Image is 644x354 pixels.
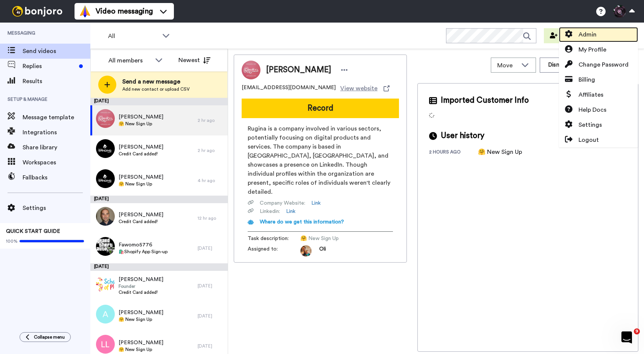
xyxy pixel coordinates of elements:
span: Where do we get this information? [260,219,344,225]
span: Credit Card added! [119,151,163,157]
span: [PERSON_NAME] [119,309,163,316]
span: Credit Card added! [119,289,163,295]
img: 5087268b-a063-445d-b3f7-59d8cce3615b-1541509651.jpg [300,245,312,257]
div: 🤗 New Sign Up [478,147,522,156]
button: Record [242,99,399,118]
span: Workspaces [23,158,90,167]
span: Share library [23,143,90,152]
span: Video messaging [96,6,153,17]
span: Fallbacks [23,173,90,182]
div: 2 hr ago [198,117,224,123]
div: Intercom messenger [3,3,15,24]
span: Billing [579,75,595,84]
span: [PERSON_NAME] [119,339,163,346]
a: Link [311,199,321,207]
span: 🤗 New Sign Up [119,316,163,322]
a: My Profile [559,42,638,57]
span: [PERSON_NAME] [119,276,163,283]
span: Imported Customer Info [441,95,529,106]
span: Settings [23,204,90,213]
div: [DATE] [198,245,224,251]
span: Assigned to: [248,245,300,257]
div: [DATE] [198,343,224,349]
button: Collapse menu [20,332,71,342]
span: Integrations [23,128,90,137]
span: [PERSON_NAME] [119,143,163,151]
span: QUICK START GUIDE [6,229,60,234]
span: Send videos [23,47,90,56]
span: Results [23,77,90,86]
div: [DATE] [90,196,228,203]
div: [DATE] [198,283,224,289]
img: 5131bc0d-2449-4130-b437-799d03c53073.png [96,275,115,293]
span: Linkedin : [260,208,280,215]
button: Dismiss [540,58,576,73]
span: Logout [579,135,599,144]
img: vm-color.svg [79,5,91,17]
a: Change Password [559,57,638,72]
img: bj-logo-header-white.svg [9,6,65,17]
span: 🤗 New Sign Up [119,181,163,187]
a: Settings [559,117,638,132]
a: Billing [559,72,638,87]
span: Message template [23,113,90,122]
span: View website [340,84,378,93]
span: 9 [634,328,640,334]
span: [PERSON_NAME] [119,211,163,219]
span: Help Docs [579,105,606,114]
div: 4 hr ago [198,178,224,184]
span: [PERSON_NAME] [119,173,163,181]
a: Help Docs [559,102,638,117]
img: ll.png [96,335,115,354]
span: Change Password [579,60,629,69]
span: Oli [319,245,326,257]
div: 12 hr ago [198,215,224,221]
div: [DATE] [198,313,224,319]
div: [DATE] [90,263,228,271]
a: Logout [559,132,638,147]
div: Open Intercom Messenger [3,3,15,24]
div: 2 hours ago [429,149,478,156]
img: 2a8a44ce-7f9f-4f2a-9e55-8e2093de61c3.jpg [96,207,115,226]
span: Task description : [248,235,300,242]
span: 🤗 New Sign Up [119,346,163,352]
span: [PERSON_NAME] [119,113,163,121]
img: fa0b63ca-fe5e-47dd-85ef-a33dd606e15c.jpg [96,109,115,128]
span: Credit Card added! [119,219,163,225]
span: Move [497,61,518,70]
span: [EMAIL_ADDRESS][DOMAIN_NAME] [242,84,336,93]
img: a.png [96,305,115,324]
a: Link [286,208,295,215]
a: View website [340,84,390,93]
span: Settings [579,120,602,129]
span: User history [441,130,484,141]
span: 100% [6,238,18,244]
span: Company Website : [260,199,305,207]
span: Send a new message [122,77,190,86]
span: 🛍️Shopify App Sign-up [119,249,167,255]
span: Affiliates [579,90,603,99]
div: 2 hr ago [198,147,224,153]
div: Intercom [3,3,15,24]
img: fad6a38c-3641-4f19-95da-39d25eb178b7.png [96,139,115,158]
span: Admin [579,30,597,39]
img: fad6a38c-3641-4f19-95da-39d25eb178b7.png [96,169,115,188]
span: All [108,32,158,41]
span: Collapse menu [34,334,65,340]
img: Image of Ady Rugina [242,61,260,79]
span: Rugina is a company involved in various sectors, potentially focusing on digital products and ser... [248,124,393,196]
div: [DATE] [90,98,228,105]
div: All members [108,56,151,65]
button: Newest [173,53,216,68]
span: Fawomo5776 [119,241,167,249]
span: My Profile [579,45,606,54]
button: Invite [544,28,581,43]
a: Affiliates [559,87,638,102]
span: Replies [23,62,76,71]
span: Add new contact or upload CSV [122,86,190,92]
img: 9d7859f5-88d0-44a3-8323-2e808023fe5a.png [96,237,115,256]
span: Founder [119,283,163,289]
iframe: Intercom live chat [618,328,636,346]
span: [PERSON_NAME] [266,64,331,76]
